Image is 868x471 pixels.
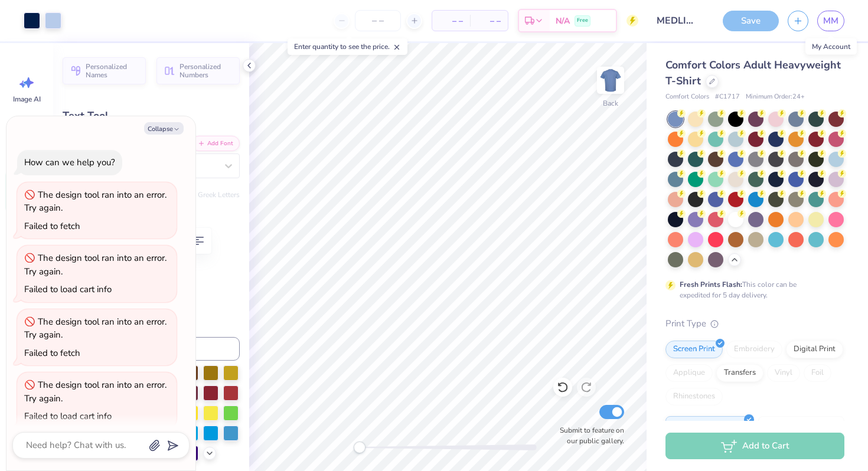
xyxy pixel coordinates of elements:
span: – – [477,15,501,27]
span: Image AI [13,94,41,104]
span: Comfort Colors Adult Heavyweight T-Shirt [665,58,841,88]
div: Transfers [716,364,763,382]
div: The design tool ran into an error. Try again. [24,189,167,214]
div: Vinyl [767,364,800,382]
div: Embroidery [726,341,782,358]
div: Accessibility label [354,441,366,453]
span: Personalized Names [86,63,139,79]
button: Personalized Names [63,57,146,84]
div: Failed to load cart info [24,283,112,295]
div: Rhinestones [665,388,723,405]
a: MM [817,11,844,31]
input: Untitled Design [647,9,705,32]
span: Personalized Numbers [180,63,233,79]
div: Enter quantity to see the price. [288,38,407,55]
span: Comfort Colors [665,92,709,102]
span: # C1717 [715,92,740,102]
div: Failed to fetch [24,220,80,232]
button: Personalized Numbers [156,57,240,84]
button: Switch to Greek Letters [166,190,240,199]
div: This color can be expedited for 5 day delivery. [680,279,825,300]
div: Applique [665,364,713,382]
span: N/A [556,15,570,27]
div: My Account [805,38,857,55]
div: Back [603,98,618,109]
div: The design tool ran into an error. Try again. [24,316,167,341]
img: Back [599,68,622,92]
button: Add Font [191,136,240,151]
label: Submit to feature on our public gallery. [553,425,624,446]
span: – – [439,15,463,27]
div: How can we help you? [24,156,115,168]
span: Minimum Order: 24 + [746,92,805,102]
div: Foil [804,364,831,382]
span: Free [577,17,588,25]
div: The design tool ran into an error. Try again. [24,252,167,277]
strong: Fresh Prints Flash: [680,280,742,289]
input: – – [355,10,401,31]
div: Digital Print [786,341,843,358]
div: The design tool ran into an error. Try again. [24,379,167,404]
div: Text Tool [63,108,240,124]
button: Collapse [144,122,184,135]
div: Screen Print [665,341,723,358]
div: Print Type [665,317,844,331]
div: Failed to load cart info [24,410,112,422]
div: Failed to fetch [24,347,80,359]
span: MM [823,14,838,28]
